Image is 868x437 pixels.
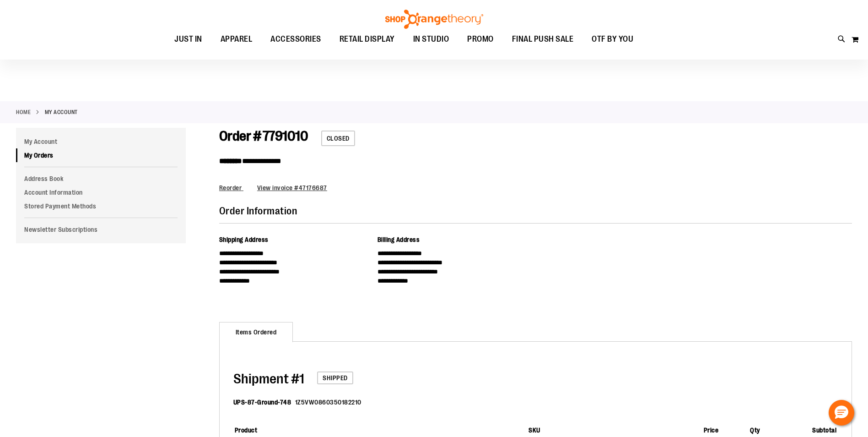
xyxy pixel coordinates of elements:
a: Stored Payment Methods [16,199,186,213]
span: JUST IN [174,29,202,49]
a: My Orders [16,148,186,162]
span: Shipment # [233,371,299,387]
span: View invoice # [257,184,299,191]
strong: My Account [45,108,78,116]
span: APPAREL [221,29,253,49]
a: Newsletter Subscriptions [16,223,186,236]
span: Order # 7791010 [219,128,308,144]
span: Billing Address [377,236,420,243]
a: OTF BY YOU [582,29,642,50]
span: Closed [321,131,355,146]
img: Shop Orangetheory [384,10,485,29]
a: Account Information [16,186,186,199]
a: View invoice #47176687 [257,184,327,191]
a: Reorder [219,184,243,191]
a: RETAIL DISPLAY [330,29,404,50]
a: Home [16,108,31,116]
dd: 1Z5VW0860350182210 [295,398,361,407]
a: ACCESSORIES [261,29,330,50]
a: JUST IN [165,29,211,50]
a: Address Book [16,172,186,186]
span: 1 [233,371,304,387]
a: My Account [16,135,186,148]
span: Reorder [219,184,242,191]
span: Order Information [219,205,297,217]
a: APPAREL [211,29,262,50]
span: OTF BY YOU [592,29,633,49]
span: Shipping Address [219,236,269,243]
button: Hello, have a question? Let’s chat. [829,400,854,426]
span: PROMO [467,29,494,49]
span: ACCESSORIES [270,29,321,49]
span: Shipped [317,371,353,384]
span: IN STUDIO [413,29,449,49]
strong: Items Ordered [219,322,293,342]
span: RETAIL DISPLAY [340,29,395,49]
span: FINAL PUSH SALE [512,29,574,49]
a: FINAL PUSH SALE [503,29,583,50]
dt: UPS-87-Ground-748 [233,398,291,407]
a: PROMO [458,29,503,50]
a: IN STUDIO [404,29,458,50]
